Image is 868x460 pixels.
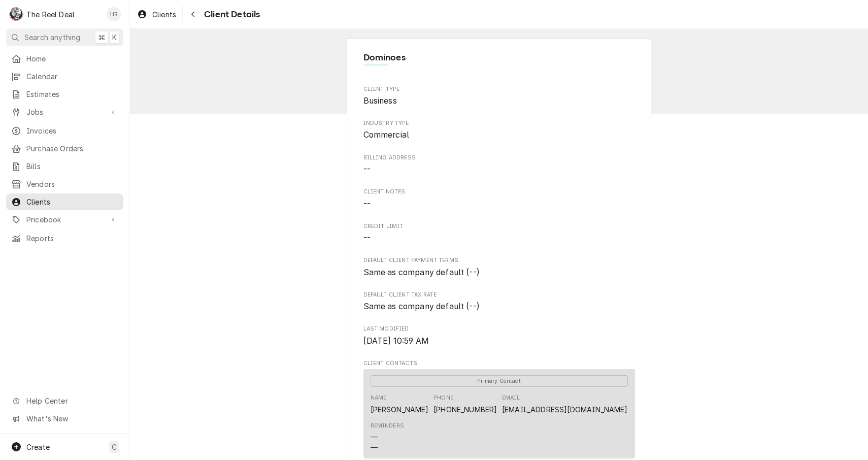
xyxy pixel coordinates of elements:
[363,95,635,107] span: Client Type
[6,50,123,67] a: Home
[363,233,371,243] span: --
[433,405,497,414] a: [PHONE_NUMBER]
[133,6,180,23] a: Clients
[371,404,429,415] div: [PERSON_NAME]
[363,154,635,176] div: Billing Address
[363,369,635,458] div: Contact
[363,198,635,210] span: Client Notes
[6,158,123,175] a: Bills
[363,222,635,244] div: Credit Limit
[6,68,123,85] a: Calendar
[98,32,105,43] span: ⌘
[363,291,635,313] div: Default Client Tax Rate
[363,154,635,162] span: Billing Address
[152,9,176,20] span: Clients
[371,394,387,402] div: Name
[371,375,628,387] div: Primary
[6,193,123,210] a: Clients
[363,268,480,277] span: Same as company default (--)
[363,301,635,313] span: Default Client Tax Rate
[363,188,635,210] div: Client Notes
[363,359,635,368] span: Client Contacts
[363,222,635,231] span: Credit Limit
[433,394,497,414] div: Phone
[363,85,635,107] div: Client Type
[363,336,429,346] span: [DATE] 10:59 AM
[201,8,260,21] span: Client Details
[363,188,635,196] span: Client Notes
[363,335,635,347] span: Last Modified
[107,7,121,21] div: Heath Strawbridge's Avatar
[6,392,123,409] a: Go to Help Center
[26,196,118,207] span: Clients
[26,233,118,244] span: Reports
[363,129,635,141] span: Industry Type
[363,232,635,244] span: Credit Limit
[363,165,371,174] span: --
[24,32,80,43] span: Search anything
[363,51,635,64] span: Name
[363,199,371,209] span: --
[112,32,117,43] span: K
[6,86,123,103] a: Estimates
[502,394,627,414] div: Email
[6,410,123,427] a: Go to What's New
[363,256,635,265] span: Default Client Payment Terms
[107,7,121,21] div: HS
[6,104,123,120] a: Go to Jobs
[9,7,23,21] div: The Reel Deal's Avatar
[363,325,635,347] div: Last Modified
[26,89,118,100] span: Estimates
[9,7,23,21] div: T
[363,51,635,73] div: Client Information
[363,85,635,93] span: Client Type
[363,130,410,140] span: Commercial
[26,161,118,172] span: Bills
[26,107,103,117] span: Jobs
[371,422,404,453] div: Reminders
[502,405,627,414] a: [EMAIL_ADDRESS][DOMAIN_NAME]
[185,6,201,22] button: Navigate back
[363,291,635,299] span: Default Client Tax Rate
[26,214,103,225] span: Pricebook
[26,9,75,20] div: The Reel Deal
[363,267,635,279] span: Default Client Payment Terms
[6,211,123,228] a: Go to Pricebook
[26,413,117,424] span: What's New
[6,230,123,247] a: Reports
[363,163,635,176] span: Billing Address
[6,176,123,192] a: Vendors
[26,179,118,189] span: Vendors
[26,443,50,451] span: Create
[112,442,117,452] span: C
[6,122,123,139] a: Invoices
[363,325,635,333] span: Last Modified
[363,119,635,141] div: Industry Type
[363,119,635,127] span: Industry Type
[26,143,118,154] span: Purchase Orders
[26,396,117,406] span: Help Center
[26,71,118,82] span: Calendar
[371,394,429,414] div: Name
[371,422,404,430] div: Reminders
[371,442,378,453] div: —
[363,96,397,106] span: Business
[6,28,123,46] button: Search anything⌘K
[502,394,520,402] div: Email
[363,256,635,278] div: Default Client Payment Terms
[363,302,480,311] span: Same as company default (--)
[433,394,453,402] div: Phone
[6,140,123,157] a: Purchase Orders
[26,53,118,64] span: Home
[371,432,378,442] div: —
[26,125,118,136] span: Invoices
[371,375,628,387] span: Primary Contact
